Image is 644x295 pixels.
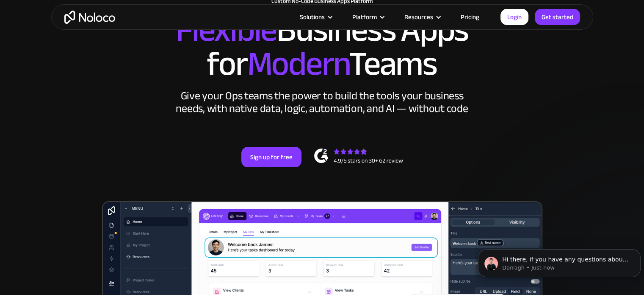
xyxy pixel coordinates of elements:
[289,11,342,22] div: Solutions
[500,9,528,25] a: Login
[64,11,115,24] a: home
[342,11,394,22] div: Platform
[60,13,585,81] h2: Business Apps for Teams
[352,11,377,22] div: Platform
[300,11,325,22] div: Solutions
[404,11,433,22] div: Resources
[247,32,349,96] span: Modern
[535,9,580,25] a: Get started
[241,147,301,167] a: Sign up for free
[450,11,490,22] a: Pricing
[475,231,644,291] iframe: Intercom notifications message
[174,90,470,115] div: Give your Ops teams the power to build the tools your business needs, with native data, logic, au...
[394,11,450,22] div: Resources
